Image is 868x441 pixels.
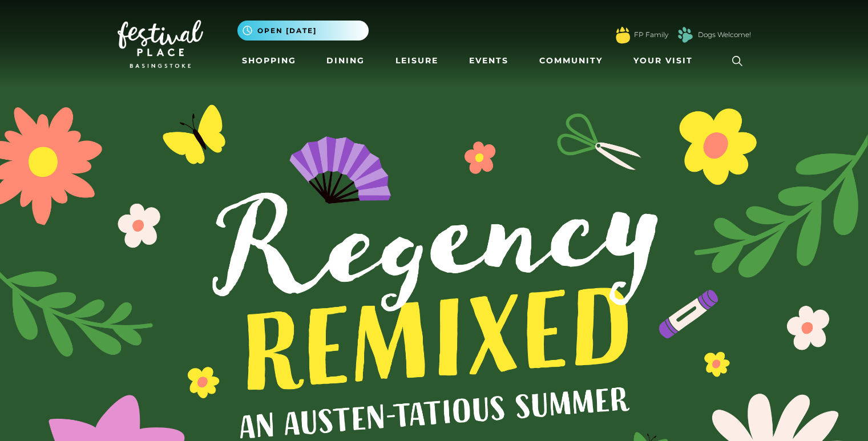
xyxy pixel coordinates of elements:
a: FP Family [634,30,668,40]
a: Community [535,50,607,71]
a: Your Visit [629,50,703,71]
button: Open [DATE] [237,21,369,41]
a: Events [465,50,513,71]
a: Dogs Welcome! [698,30,751,40]
a: Dining [322,50,369,71]
a: Leisure [391,50,443,71]
span: Open [DATE] [257,26,317,36]
span: Your Visit [633,55,693,67]
a: Shopping [237,50,301,71]
img: Festival Place Logo [118,20,203,68]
